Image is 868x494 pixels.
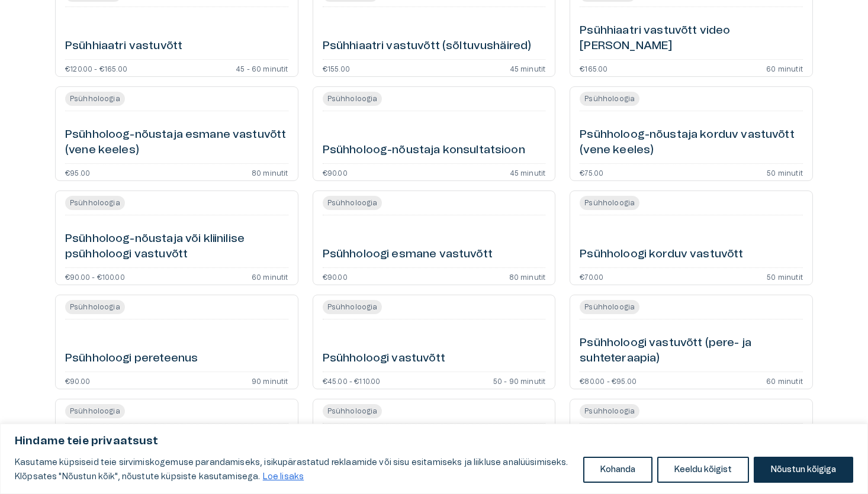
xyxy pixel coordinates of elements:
span: Psühholoogia [323,300,382,314]
h6: Psühholoog-nõustaja esmane vastuvõtt (vene keeles) [65,127,288,159]
span: Psühholoogia [580,300,639,314]
p: 80 minutit [252,169,288,176]
h6: Psühhiaatri vastuvõtt (sõltuvushäired) [323,38,532,54]
span: Psühholoogia [580,196,639,210]
a: Open service booking details [55,295,298,389]
p: €90.00 - €100.00 [65,273,125,280]
h6: Psühholoogi pereteenus [65,351,198,367]
h6: Psühhiaatri vastuvõtt [65,38,182,54]
p: 45 - 60 minutit [236,64,288,72]
p: €165.00 [580,64,607,72]
span: Psühholoogia [323,404,382,418]
p: 80 minutit [509,273,546,280]
h6: Psühholoog-nõustaja või kliinilise psühholoogi vastuvõtt [65,231,288,263]
button: Kohanda [583,457,652,483]
a: Open service booking details [313,191,556,285]
a: Open service booking details [570,191,813,285]
p: 60 minutit [766,64,803,72]
p: Hindame teie privaatsust [15,434,853,448]
p: Kasutame küpsiseid teie sirvimiskogemuse parandamiseks, isikupärastatud reklaamide või sisu esita... [15,456,574,484]
span: Psühholoogia [65,196,125,210]
span: Help [60,9,78,19]
span: Psühholoogia [323,92,382,106]
button: Nõustun kõigiga [754,457,853,483]
h6: Psühholoogi esmane vastuvõtt [323,247,493,263]
p: 60 minutit [252,273,288,280]
p: €155.00 [323,64,350,72]
span: Psühholoogia [65,300,125,314]
a: Open service booking details [570,86,813,181]
a: Open service booking details [570,399,813,493]
a: Open service booking details [313,399,556,493]
h6: Psühholoog-nõustaja korduv vastuvõtt (vene keeles) [580,127,803,159]
p: 50 - 90 minutit [493,377,546,384]
a: Open service booking details [55,399,298,493]
h6: Psühholoogi vastuvõtt [323,351,445,367]
span: Psühholoogia [580,92,639,106]
h6: Psühholoogi vastuvõtt (pere- ja suhteteraapia) [580,335,803,367]
h6: Psühhiaatri vastuvõtt video [PERSON_NAME] [580,23,803,54]
p: €120.00 - €165.00 [65,64,127,72]
p: 90 minutit [252,377,288,384]
button: Keeldu kõigist [657,457,749,483]
p: €95.00 [65,169,90,176]
p: €80.00 - €95.00 [580,377,636,384]
span: Psühholoogia [65,92,125,106]
p: 45 minutit [510,169,546,176]
p: €90.00 [65,377,90,384]
p: 45 minutit [510,64,546,72]
h6: Psühholoog-nõustaja konsultatsioon [323,143,525,159]
p: 60 minutit [766,377,803,384]
p: €70.00 [580,273,603,280]
span: Psühholoogia [323,196,382,210]
p: €90.00 [323,273,348,280]
span: Psühholoogia [580,404,639,418]
a: Open service booking details [55,86,298,181]
p: 50 minutit [767,169,803,176]
span: Psühholoogia [65,404,125,418]
p: €75.00 [580,169,603,176]
a: Open service booking details [313,86,556,181]
a: Loe lisaks [262,472,305,482]
p: 50 minutit [767,273,803,280]
h6: Psühholoogi korduv vastuvõtt [580,247,743,263]
p: €90.00 [323,169,348,176]
p: €45.00 - €110.00 [323,377,381,384]
a: Open service booking details [55,191,298,285]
